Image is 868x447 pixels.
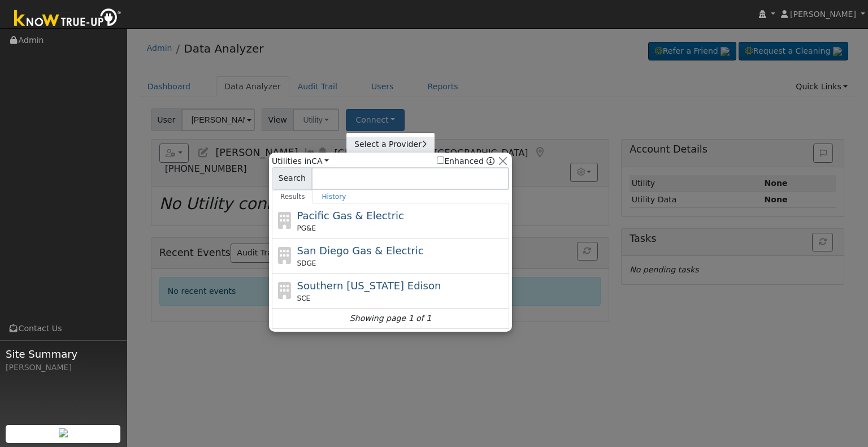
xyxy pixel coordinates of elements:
img: retrieve [59,428,68,437]
label: Enhanced [437,155,484,167]
span: Search [272,167,312,190]
span: [PERSON_NAME] [790,10,856,19]
span: PG&E [297,223,316,233]
i: Showing page 1 of 1 [350,313,431,324]
span: Utilities in [272,155,329,167]
span: Southern [US_STATE] Edison [297,280,441,292]
span: SCE [297,293,311,303]
span: San Diego Gas & Electric [297,245,424,257]
a: Enhanced Providers [487,157,494,166]
span: Site Summary [6,346,121,362]
span: SDGE [297,258,316,268]
span: Pacific Gas & Electric [297,210,404,222]
span: Show enhanced providers [437,155,494,167]
img: Know True-Up [8,6,127,32]
a: CA [311,157,329,166]
a: Select a Provider [346,137,435,153]
a: History [313,190,354,203]
div: [PERSON_NAME] [6,362,121,374]
input: Enhanced [437,157,444,164]
a: Results [272,190,314,203]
